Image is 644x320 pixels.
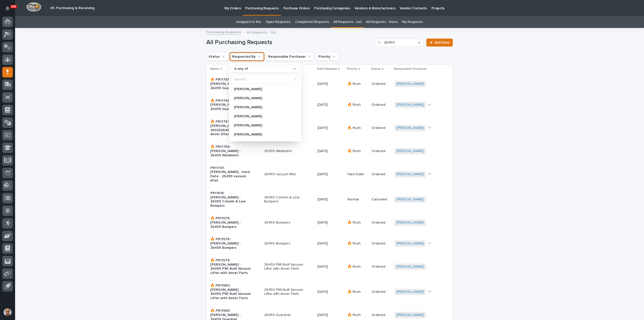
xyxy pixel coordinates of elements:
[372,197,390,202] p: Canceled
[206,162,453,187] tr: PR11701: [PERSON_NAME] - Hard Date - 26459 vacuum lifter26459 vacuum lifter[DATE]Hard DateOrdered...
[210,166,252,183] p: PR11701: [PERSON_NAME] - Hard Date - 26459 vacuum lifter
[266,16,291,28] a: Open Requests
[317,265,343,269] p: [DATE]
[396,103,424,107] a: [PERSON_NAME]
[347,172,367,176] p: Hard Date
[234,132,291,136] p: [PERSON_NAME]
[347,197,367,202] p: Normal
[206,254,453,279] tr: 🔥 PR11579: [PERSON_NAME] - 26459 PWI Built Vacuum Lifter with Anver Parts26459 PWI Built Vacuum L...
[372,290,390,294] p: Ordered
[236,16,261,28] a: Assigned to Me
[317,197,343,202] p: [DATE]
[26,2,41,12] img: Workspace Logo
[396,313,424,317] a: [PERSON_NAME]
[372,103,390,107] p: Ordered
[372,172,390,176] p: Ordered
[234,87,291,91] p: [PERSON_NAME]
[11,5,16,8] p: 100
[234,123,291,127] p: [PERSON_NAME]
[210,66,219,72] p: Name
[347,66,357,72] p: Priority
[264,149,306,153] p: 26459 Weldment
[347,82,367,86] p: 🔥 Rush
[347,241,367,246] p: 🔥 Rush
[372,149,390,153] p: Ordered
[210,237,252,250] p: 🔥 PR11576: [PERSON_NAME] - 26459 Bumpers
[317,103,343,107] p: [DATE]
[372,82,390,86] p: Ordered
[396,290,424,294] a: [PERSON_NAME]
[264,288,306,296] p: 26459 PWI Built Vacuum Lifter with Anver Parts
[317,149,343,153] p: [DATE]
[231,75,299,83] input: Search
[428,103,431,106] span: + 1
[6,6,13,14] div: Notifications100
[210,216,252,229] p: 🔥 PR11575: [PERSON_NAME] - 26459 Bumpers
[372,126,390,130] p: Ordered
[396,265,424,269] a: [PERSON_NAME]
[317,172,343,176] p: [DATE]
[372,313,390,317] p: Ordered
[347,313,367,317] p: 🔥 Rush
[210,78,252,90] p: 🔥 PR11765: [PERSON_NAME] - 26459 Guardrail
[206,39,374,46] h1: All Purchasing Requests
[206,233,453,254] tr: 🔥 PR11576: [PERSON_NAME] - 26459 Bumpers26459 Bumpers[DATE]🔥 RushOrdered[PERSON_NAME] +1
[234,105,291,109] p: [PERSON_NAME]
[366,16,397,28] a: All Requests - Inbox
[264,195,306,204] p: 26459 Column & Line Bumpers
[316,53,339,61] button: Priority
[347,149,367,153] p: 🔥 Rush
[247,29,276,35] p: All Requests - List
[266,53,314,61] button: Responsible Purchaser
[396,241,424,246] a: [PERSON_NAME]
[317,290,343,294] p: [DATE]
[210,191,252,208] p: PR11615: [PERSON_NAME] - 26459 Column & Line Bumpers
[206,187,453,212] tr: PR11615: [PERSON_NAME] - 26459 Column & Line Bumpers26459 Column & Line Bumpers[DATE]NormalCancel...
[231,75,299,83] div: Search
[426,39,453,47] a: Add New
[347,103,367,107] p: 🔥 Rush
[264,241,306,246] p: 26459 Bumpers
[347,290,367,294] p: 🔥 Rush
[210,283,252,300] p: 🔥 PR11580: [PERSON_NAME] - 26459 PWI Built Vacuum Lifter with Anver Parts
[428,173,431,176] span: + 1
[372,221,390,225] p: Ordered
[210,145,252,157] p: 🔥 PR11756: [PERSON_NAME] - 26459 Weldment
[371,66,381,72] p: Status
[396,149,424,153] a: [PERSON_NAME]
[230,53,264,61] button: Requested By
[264,263,306,271] p: 26459 PWI Built Vacuum Lifter with Anver Parts
[264,221,306,225] p: 26459 Bumpers
[372,241,390,246] p: Ordered
[317,313,343,317] p: [DATE]
[295,16,329,28] a: Completed Requests
[376,39,423,47] input: Search
[206,74,453,94] tr: 🔥 PR11765: [PERSON_NAME] - 26459 Guardrail26459 Guardrail[DATE]🔥 RushOrdered[PERSON_NAME]
[264,172,306,176] p: 26459 vacuum lifter
[210,258,252,275] p: 🔥 PR11579: [PERSON_NAME] - 26459 PWI Built Vacuum Lifter with Anver Parts
[210,120,252,136] p: 🔥 PR11767: [PERSON_NAME] - 2653926459 PWI built Anver lifters
[396,221,424,225] a: [PERSON_NAME]
[396,172,424,176] a: [PERSON_NAME]
[333,16,361,28] a: All Requests - List
[347,221,367,225] p: 🔥 Rush
[317,82,343,86] p: [DATE]
[396,126,424,130] a: [PERSON_NAME]
[210,99,252,111] p: 🔥 PR11766: [PERSON_NAME] - 26459 Guardrail
[428,242,431,245] span: + 1
[347,265,367,269] p: 🔥 Rush
[317,221,343,225] p: [DATE]
[435,41,450,44] span: Add New
[206,94,453,115] tr: 🔥 PR11766: [PERSON_NAME] - 26459 Guardrail26459 Guardrail[DATE]🔥 RushOrdered[PERSON_NAME] +1
[206,141,453,162] tr: 🔥 PR11756: [PERSON_NAME] - 26459 Weldment26459 Weldment[DATE]🔥 RushOrdered[PERSON_NAME]
[206,29,241,35] a: Purchasing Requests
[206,279,453,304] tr: 🔥 PR11580: [PERSON_NAME] - 26459 PWI Built Vacuum Lifter with Anver Parts26459 PWI Built Vacuum L...
[2,3,13,14] button: Notifications
[234,114,291,118] p: [PERSON_NAME]
[317,241,343,246] p: [DATE]
[396,82,424,86] a: [PERSON_NAME]
[402,16,423,28] a: My Requests
[206,212,453,233] tr: 🔥 PR11575: [PERSON_NAME] - 26459 Bumpers26459 Bumpers[DATE]🔥 RushOrdered[PERSON_NAME]
[234,96,291,100] p: [PERSON_NAME]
